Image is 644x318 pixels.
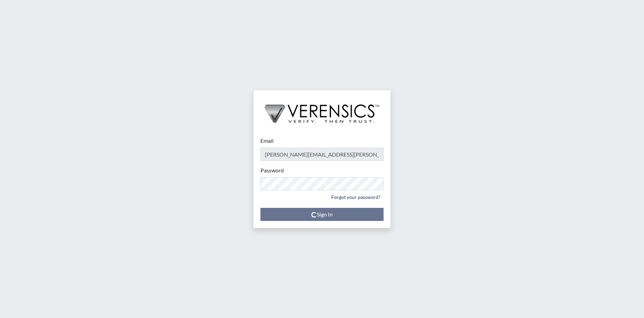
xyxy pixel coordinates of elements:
img: logo-wide-black.2aad4157.png [254,90,390,130]
a: Forgot your password? [328,192,384,202]
label: Email [260,137,273,145]
label: Password [260,166,284,174]
button: Sign In [260,208,384,221]
input: Email [260,148,384,161]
